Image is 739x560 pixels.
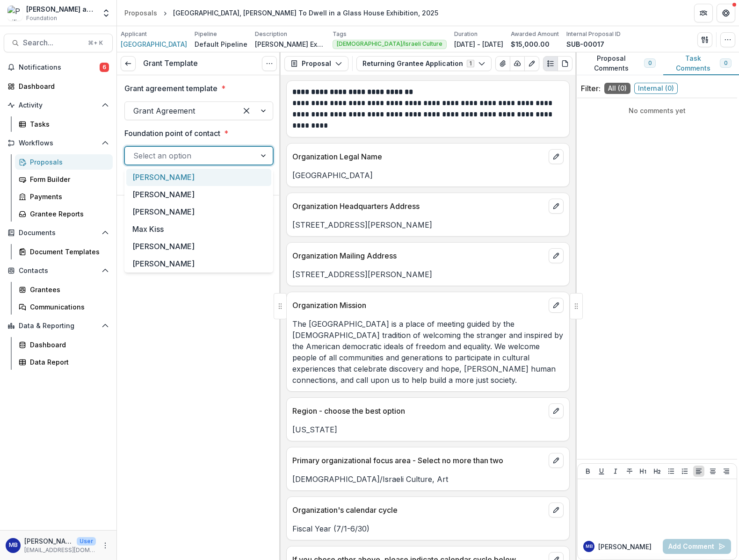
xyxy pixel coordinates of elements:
[663,539,731,554] button: Add Comment
[100,63,109,72] span: 6
[549,248,564,263] button: edit
[292,151,545,162] p: Organization Legal Name
[511,30,559,38] p: Awarded Amount
[292,300,545,311] p: Organization Mission
[707,466,718,477] button: Align Center
[575,52,663,75] button: Proposal Comments
[582,466,594,477] button: Bold
[24,536,73,546] p: [PERSON_NAME]
[624,466,635,477] button: Strike
[30,285,105,294] div: Grantees
[292,523,564,534] p: Fiscal Year (7/1-6/30)
[292,455,545,466] p: Primary organizational focus area - Select no more than two
[100,4,113,22] button: Open entity switcher
[666,466,677,477] button: Bullet List
[124,169,273,273] div: Select options list
[549,503,564,517] button: edit
[598,542,652,552] p: [PERSON_NAME]
[121,30,147,38] p: Applicant
[549,453,564,468] button: edit
[652,466,663,477] button: Heading 2
[558,56,572,71] button: PDF view
[292,474,564,485] p: [DEMOGRAPHIC_DATA]/Israeli Culture, Art
[292,318,564,386] p: The [GEOGRAPHIC_DATA] is a place of meeting guided by the [DEMOGRAPHIC_DATA] tradition of welcomi...
[549,298,564,313] button: edit
[549,403,564,418] button: edit
[19,139,98,147] span: Workflows
[124,128,220,139] p: Foundation point of contact
[292,250,545,261] p: Organization Mailing Address
[195,39,247,49] p: Default Pipeline
[721,466,732,477] button: Align Right
[454,39,503,49] p: [DATE] - [DATE]
[19,229,98,237] span: Documents
[581,83,601,94] p: Filter:
[15,206,113,222] a: Grantee Reports
[239,103,254,118] div: Clear selected options
[126,255,271,273] div: [PERSON_NAME]
[86,38,105,48] div: ⌘ + K
[566,30,621,38] p: Internal Proposal ID
[543,56,558,71] button: Plaintext view
[15,154,113,170] a: Proposals
[634,83,678,94] span: Internal ( 0 )
[126,169,271,186] div: [PERSON_NAME]
[292,201,545,212] p: Organization Headquarters Address
[24,546,96,554] p: [EMAIL_ADDRESS][DOMAIN_NAME]
[549,149,564,164] button: edit
[15,354,113,370] a: Data Report
[4,225,113,240] button: Open Documents
[292,269,564,280] p: [STREET_ADDRESS][PERSON_NAME]
[15,337,113,352] a: Dashboard
[549,199,564,214] button: edit
[30,247,105,257] div: Document Templates
[26,14,57,22] span: Foundation
[255,30,287,38] p: Description
[717,4,735,22] button: Get Help
[4,60,113,75] button: Notifications6
[292,405,545,416] p: Region - choose the best option
[7,6,22,21] img: Philip and Muriel Berman Foundation
[121,6,442,20] nav: breadcrumb
[15,244,113,259] a: Document Templates
[292,170,564,181] p: [GEOGRAPHIC_DATA]
[15,116,113,132] a: Tasks
[30,192,105,201] div: Payments
[121,39,187,49] a: [GEOGRAPHIC_DATA]
[581,106,733,115] p: No comments yet
[292,219,564,230] p: [STREET_ADDRESS][PERSON_NAME]
[19,101,98,109] span: Activity
[30,357,105,367] div: Data Report
[337,41,442,47] span: [DEMOGRAPHIC_DATA]/Israeli Culture
[15,172,113,187] a: Form Builder
[19,267,98,275] span: Contacts
[15,282,113,297] a: Grantees
[9,542,18,548] div: Melissa Bemel
[30,302,105,312] div: Communications
[333,30,347,38] p: Tags
[4,318,113,333] button: Open Data & Reporting
[356,56,492,71] button: Returning Grantee Application1
[124,83,217,94] p: Grant agreement template
[30,174,105,184] div: Form Builder
[4,136,113,151] button: Open Workflows
[173,8,438,18] div: [GEOGRAPHIC_DATA], [PERSON_NAME] To Dwell in a Glass House Exhibition, 2025
[454,30,478,38] p: Duration
[292,504,545,516] p: Organization's calendar cycle
[4,79,113,94] a: Dashboard
[495,56,510,71] button: View Attached Files
[195,30,217,38] p: Pipeline
[100,540,111,551] button: More
[126,221,271,238] div: Max Kiss
[19,81,105,91] div: Dashboard
[30,340,105,350] div: Dashboard
[26,4,96,14] div: [PERSON_NAME] and [PERSON_NAME] Foundation
[30,157,105,167] div: Proposals
[19,322,98,330] span: Data & Reporting
[648,60,652,66] span: 0
[126,238,271,255] div: [PERSON_NAME]
[586,544,593,549] div: Melissa Bemel
[524,56,539,71] button: Edit as form
[284,56,348,71] button: Proposal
